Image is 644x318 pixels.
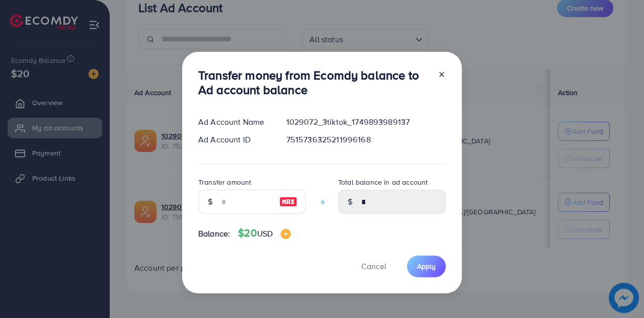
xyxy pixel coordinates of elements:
[238,227,291,240] h4: $20
[361,261,386,272] span: Cancel
[417,261,436,271] span: Apply
[190,116,278,128] div: Ad Account Name
[278,134,454,145] div: 7515736325211996168
[190,134,278,145] div: Ad Account ID
[349,256,399,277] button: Cancel
[198,177,251,187] label: Transfer amount
[279,196,297,208] img: image
[338,177,428,187] label: Total balance in ad account
[257,228,273,239] span: USD
[281,229,291,239] img: image
[278,116,454,128] div: 1029072_3tiktok_1749893989137
[198,228,230,240] span: Balance:
[407,256,446,277] button: Apply
[198,68,430,97] h3: Transfer money from Ecomdy balance to Ad account balance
